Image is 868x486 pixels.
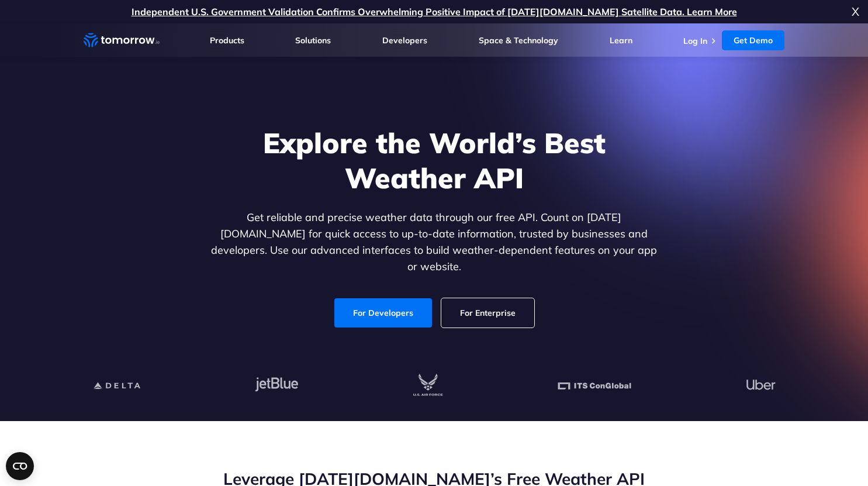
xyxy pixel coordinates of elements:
[382,35,427,46] a: Developers
[610,35,632,46] a: Learn
[441,298,534,328] a: For Enterprise
[84,32,160,49] a: Home link
[132,6,737,18] a: Independent U.S. Government Validation Confirms Overwhelming Positive Impact of [DATE][DOMAIN_NAM...
[209,125,660,195] h1: Explore the World’s Best Weather API
[295,35,331,46] a: Solutions
[722,30,784,50] a: Get Demo
[683,36,707,46] a: Log In
[479,35,558,46] a: Space & Technology
[210,35,244,46] a: Products
[334,298,432,328] a: For Developers
[6,452,34,480] button: Open CMP widget
[209,209,660,275] p: Get reliable and precise weather data through our free API. Count on [DATE][DOMAIN_NAME] for quic...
